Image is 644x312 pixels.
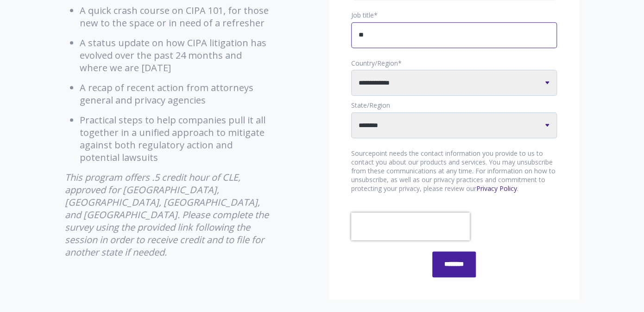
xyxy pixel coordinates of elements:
span: Job title [351,11,374,19]
a: Privacy Policy [476,184,517,193]
li: A status update on how CIPA litigation has evolved over the past 24 months and where we are [DATE] [80,37,271,74]
li: A recap of recent action from attorneys general and privacy agencies [80,81,271,106]
li: A quick crash course on CIPA 101, for those new to the space or in need of a refresher [80,4,271,29]
span: State/Region [351,101,390,110]
iframe: reCAPTCHA [351,213,470,240]
li: Practical steps to help companies pull it all together in a unified approach to mitigate against ... [80,114,271,164]
span: Country/Region [351,59,398,67]
em: This program offers .5 credit hour of CLE, approved for [GEOGRAPHIC_DATA], [GEOGRAPHIC_DATA], [GE... [65,171,269,258]
p: Sourcepoint needs the contact information you provide to us to contact you about our products and... [351,149,557,193]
